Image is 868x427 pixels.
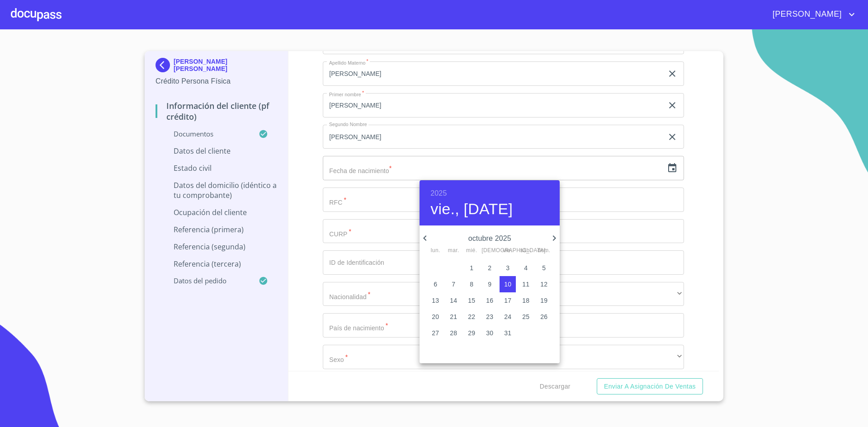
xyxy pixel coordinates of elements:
button: 10 [500,276,516,292]
p: 8 [470,280,473,289]
button: 30 [481,325,498,341]
button: 31 [500,325,516,341]
button: 25 [518,309,534,325]
p: 10 [504,280,511,289]
p: 7 [452,280,455,289]
p: 23 [486,312,493,321]
button: 14 [445,292,462,309]
p: 27 [432,328,439,338]
p: 30 [486,328,493,338]
button: 27 [427,325,443,341]
span: sáb. [518,246,534,255]
button: 15 [463,292,480,309]
p: octubre 2025 [430,233,549,244]
span: lun. [427,246,443,255]
button: 23 [481,309,498,325]
button: 4 [518,260,534,276]
p: 19 [540,296,547,305]
button: 22 [463,309,480,325]
button: 1 [463,260,480,276]
button: 17 [500,292,516,309]
p: 22 [468,312,475,321]
button: 5 [536,260,552,276]
p: 26 [540,312,547,321]
button: 24 [500,309,516,325]
p: 15 [468,296,475,305]
p: 20 [432,312,439,321]
p: 6 [434,280,437,289]
p: 13 [432,296,439,305]
button: 7 [445,276,462,292]
button: 3 [500,260,516,276]
button: 2025 [430,187,447,200]
p: 12 [540,280,547,289]
p: 5 [542,263,546,272]
button: 8 [463,276,480,292]
span: vie. [500,246,516,255]
span: mar. [445,246,462,255]
button: 2 [481,260,498,276]
p: 29 [468,328,475,338]
p: 18 [522,296,529,305]
p: 2 [488,263,491,272]
span: [DEMOGRAPHIC_DATA]. [481,246,498,255]
button: vie., [DATE] [430,200,513,219]
p: 24 [504,312,511,321]
button: 20 [427,309,443,325]
button: 28 [445,325,462,341]
p: 28 [450,328,457,338]
p: 17 [504,296,511,305]
button: 9 [481,276,498,292]
button: 18 [518,292,534,309]
p: 4 [524,263,528,272]
p: 25 [522,312,529,321]
button: 19 [536,292,552,309]
button: 26 [536,309,552,325]
p: 16 [486,296,493,305]
p: 9 [488,280,491,289]
p: 11 [522,280,529,289]
button: 16 [481,292,498,309]
p: 21 [450,312,457,321]
button: 12 [536,276,552,292]
p: 3 [506,263,509,272]
button: 11 [518,276,534,292]
span: dom. [536,246,552,255]
p: 1 [470,263,473,272]
button: 6 [427,276,443,292]
span: mié. [463,246,480,255]
button: 13 [427,292,443,309]
button: 29 [463,325,480,341]
p: 31 [504,328,511,338]
button: 21 [445,309,462,325]
p: 14 [450,296,457,305]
